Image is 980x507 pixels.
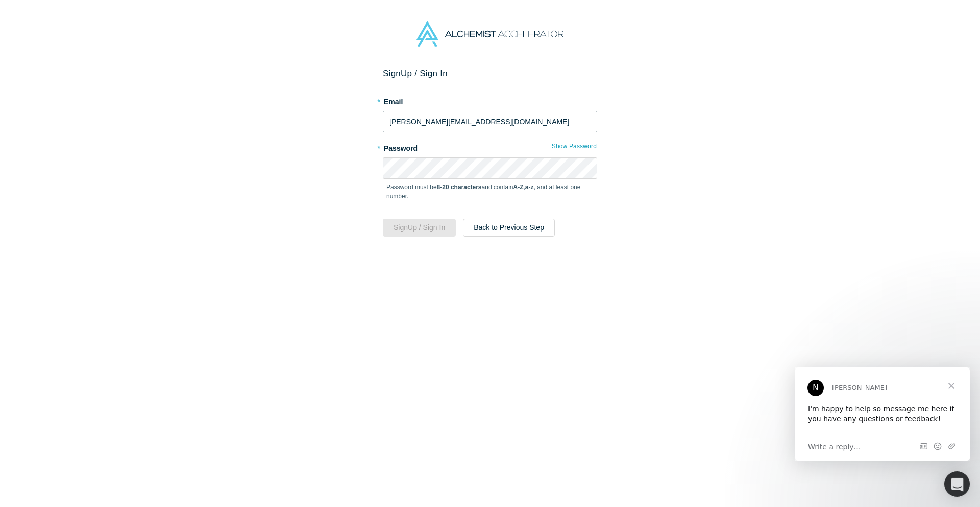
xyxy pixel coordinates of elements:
label: Password [383,140,597,154]
iframe: Intercom live chat message [795,367,970,461]
button: Back to Previous Step [463,219,555,237]
h2: Sign Up / Sign In [383,68,597,79]
img: Alchemist Accelerator Logo [416,21,563,47]
strong: 8-20 characters [437,183,482,191]
button: SignUp / Sign In [383,219,456,237]
p: Password must be and contain , , and at least one number. [386,182,594,201]
label: Email [383,93,597,107]
strong: a-z [525,183,534,191]
button: Show Password [551,140,597,153]
strong: A-Z [513,183,524,191]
